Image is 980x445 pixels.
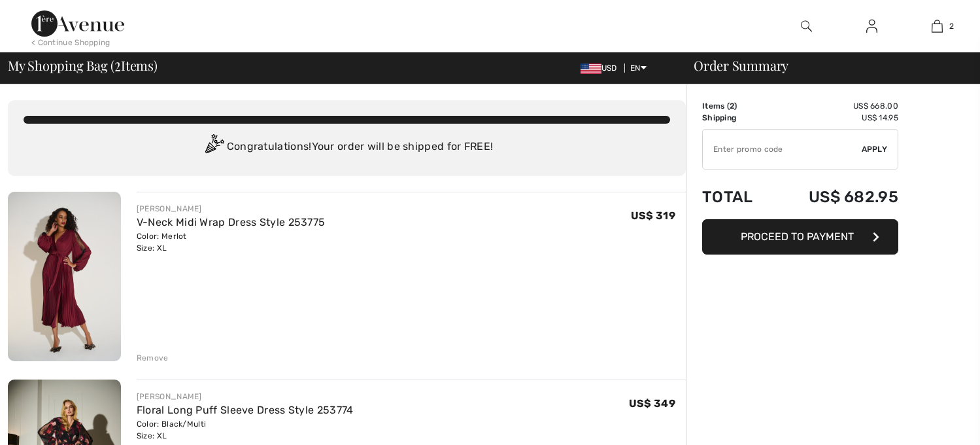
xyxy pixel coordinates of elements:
[862,143,888,155] span: Apply
[137,230,326,254] div: Color: Merlot Size: XL
[630,63,647,73] span: EN
[773,100,898,112] td: US$ 668.00
[949,20,954,32] span: 2
[932,18,943,34] img: My Bag
[8,192,121,361] img: V-Neck Midi Wrap Dress Style 253775
[201,134,227,160] img: Congratulation2.svg
[773,112,898,124] td: US$ 14.95
[730,101,734,111] span: 2
[702,100,773,112] td: Items ( )
[137,352,169,364] div: Remove
[631,209,675,222] span: US$ 319
[137,404,354,416] a: Floral Long Puff Sleeve Dress Style 253774
[8,59,158,72] span: My Shopping Bag ( Items)
[581,63,622,73] span: USD
[801,18,812,34] img: search the website
[137,203,326,215] div: [PERSON_NAME]
[702,219,898,255] button: Proceed to Payment
[137,418,354,442] div: Color: Black/Multi Size: XL
[137,216,326,228] a: V-Neck Midi Wrap Dress Style 253775
[703,130,862,169] input: Promo code
[866,18,877,34] img: My Info
[905,18,969,34] a: 2
[856,18,888,35] a: Sign In
[137,391,354,402] div: [PERSON_NAME]
[773,175,898,219] td: US$ 682.95
[702,175,773,219] td: Total
[114,56,121,73] span: 2
[31,10,124,37] img: 1ère Avenue
[741,230,854,243] span: Proceed to Payment
[31,37,110,48] div: < Continue Shopping
[24,134,670,160] div: Congratulations! Your order will be shipped for FREE!
[629,397,675,410] span: US$ 349
[581,63,601,74] img: US Dollar
[702,112,773,124] td: Shipping
[678,59,972,72] div: Order Summary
